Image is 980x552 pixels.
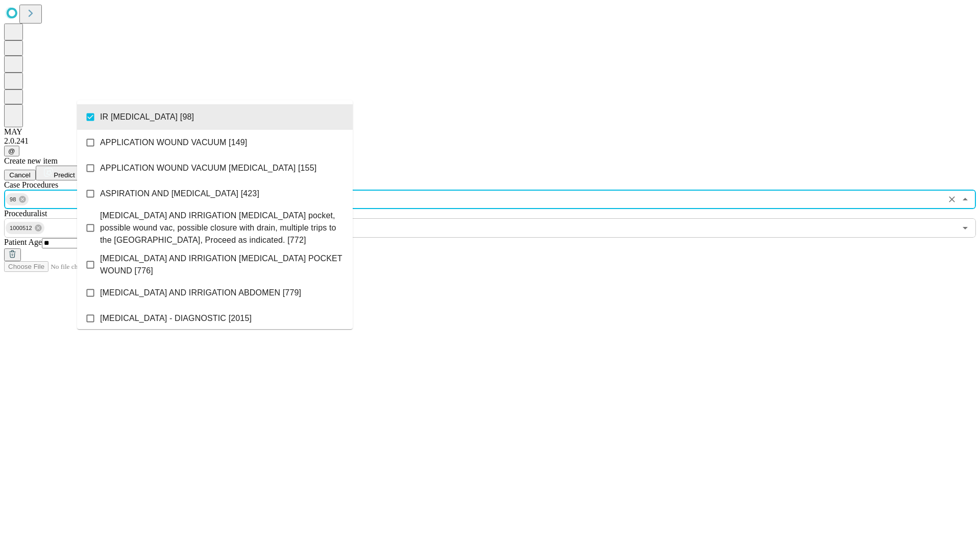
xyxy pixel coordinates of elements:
[100,252,345,277] span: [MEDICAL_DATA] AND IRRIGATION [MEDICAL_DATA] POCKET WOUND [776]
[100,136,247,149] span: APPLICATION WOUND VACUUM [149]
[100,312,252,325] span: [MEDICAL_DATA] - DIAGNOSTIC [2015]
[9,171,31,179] span: Cancel
[4,209,47,218] span: Proceduralist
[4,136,976,146] div: 2.0.241
[945,192,959,206] button: Clear
[100,188,259,200] span: ASPIRATION AND [MEDICAL_DATA] [423]
[100,111,194,123] span: IR [MEDICAL_DATA] [98]
[958,192,972,206] button: Close
[100,210,345,246] span: [MEDICAL_DATA] AND IRRIGATION [MEDICAL_DATA] pocket, possible wound vac, possible closure with dr...
[54,171,75,179] span: Predict
[6,194,20,205] span: 98
[4,180,58,189] span: Scheduled Procedure
[4,170,36,180] button: Cancel
[4,146,19,156] button: @
[6,193,29,205] div: 98
[958,221,972,235] button: Open
[36,166,83,180] button: Predict
[100,162,316,174] span: APPLICATION WOUND VACUUM [MEDICAL_DATA] [155]
[4,127,976,136] div: MAY
[4,238,42,246] span: Patient Age
[4,156,58,165] span: Create new item
[8,147,15,155] span: @
[100,287,301,299] span: [MEDICAL_DATA] AND IRRIGATION ABDOMEN [779]
[6,222,44,234] div: 1000512
[6,222,36,234] span: 1000512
